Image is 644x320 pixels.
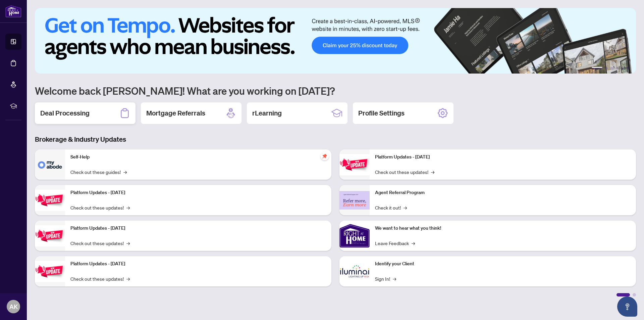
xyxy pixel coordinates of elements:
[621,67,624,70] button: 5
[605,67,608,70] button: 2
[627,67,629,70] button: 6
[412,239,415,247] span: →
[616,67,619,70] button: 4
[35,135,636,144] h3: Brokerage & Industry Updates
[123,168,127,176] span: →
[375,260,631,268] p: Identify your Client
[9,302,18,311] span: AK
[35,149,65,180] img: Self-Help
[5,5,21,17] img: logo
[431,168,434,176] span: →
[35,8,636,74] img: Slide 0
[339,256,370,286] img: Identify your Client
[375,275,396,282] a: Sign In!→
[70,225,326,232] p: Platform Updates - [DATE]
[375,239,415,247] a: Leave Feedback→
[617,296,637,317] button: Open asap
[592,67,602,70] button: 1
[70,189,326,196] p: Platform Updates - [DATE]
[35,261,65,282] img: Platform Updates - July 8, 2025
[70,153,326,161] p: Self-Help
[339,154,370,175] img: Platform Updates - June 23, 2025
[70,239,130,247] a: Check out these updates!→
[40,108,90,118] h2: Deal Processing
[375,204,407,211] a: Check it out!→
[404,204,407,211] span: →
[375,153,631,161] p: Platform Updates - [DATE]
[146,108,205,118] h2: Mortgage Referrals
[35,84,636,97] h1: Welcome back [PERSON_NAME]! What are you working on [DATE]?
[375,225,631,232] p: We want to hear what you think!
[35,225,65,246] img: Platform Updates - July 21, 2025
[375,189,631,196] p: Agent Referral Program
[70,275,130,282] a: Check out these updates!→
[339,191,370,210] img: Agent Referral Program
[375,168,434,176] a: Check out these updates!→
[610,67,613,70] button: 3
[126,275,130,282] span: →
[393,275,396,282] span: →
[35,190,65,211] img: Platform Updates - September 16, 2025
[252,108,282,118] h2: rLearning
[358,108,405,118] h2: Profile Settings
[321,152,329,160] span: pushpin
[126,204,130,211] span: →
[126,239,130,247] span: →
[70,260,326,268] p: Platform Updates - [DATE]
[70,168,127,176] a: Check out these guides!→
[339,221,370,251] img: We want to hear what you think!
[70,204,130,211] a: Check out these updates!→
